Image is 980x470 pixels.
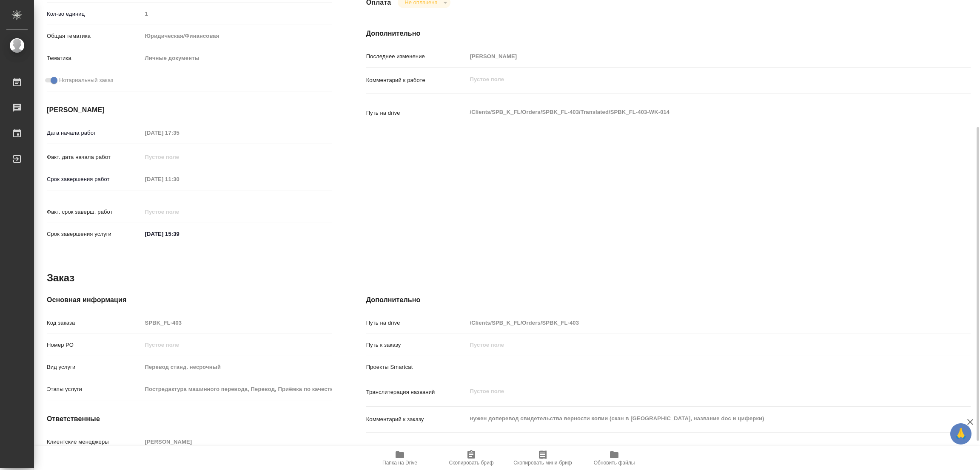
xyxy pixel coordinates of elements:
[467,105,920,119] textarea: /Clients/SPB_K_FL/Orders/SPBK_FL-403/Translated/SPBK_FL-403-WK-014
[47,32,142,40] p: Общая тематика
[47,271,74,285] h2: Заказ
[366,52,467,61] p: Последнее изменение
[366,28,971,39] h4: Дополнительно
[467,339,920,351] input: Пустое поле
[366,415,467,424] p: Комментарий к заказу
[142,151,217,163] input: Пустое поле
[954,425,968,443] span: 🙏
[507,446,578,470] button: Скопировать мини-бриф
[382,460,417,466] span: Папка на Drive
[364,446,436,470] button: Папка на Drive
[47,10,142,18] p: Кол-во единиц
[59,76,113,85] span: Нотариальный заказ
[47,363,142,371] p: Вид услуги
[142,8,332,20] input: Пустое поле
[467,317,920,329] input: Пустое поле
[366,388,467,396] p: Транслитерация названий
[366,295,971,305] h4: Дополнительно
[449,460,493,466] span: Скопировать бриф
[950,423,971,445] button: 🙏
[142,361,332,373] input: Пустое поле
[366,363,467,371] p: Проекты Smartcat
[47,385,142,394] p: Этапы услуги
[47,414,332,424] h4: Ответственные
[47,341,142,349] p: Номер РО
[366,109,467,117] p: Путь на drive
[366,341,467,349] p: Путь к заказу
[142,206,217,218] input: Пустое поле
[47,208,142,216] p: Факт. срок заверш. работ
[47,295,332,305] h4: Основная информация
[436,446,507,470] button: Скопировать бриф
[142,29,332,43] div: Юридическая/Финансовая
[142,383,332,395] input: Пустое поле
[142,173,217,185] input: Пустое поле
[47,153,142,161] p: Факт. дата начала работ
[47,105,332,115] h4: [PERSON_NAME]
[594,460,635,466] span: Обновить файлы
[47,175,142,184] p: Срок завершения работ
[366,76,467,85] p: Комментарий к работе
[142,51,332,65] div: Личные документы
[47,129,142,137] p: Дата начала работ
[142,317,332,329] input: Пустое поле
[578,446,650,470] button: Обновить файлы
[47,438,142,446] p: Клиентские менеджеры
[47,319,142,327] p: Код заказа
[513,460,572,466] span: Скопировать мини-бриф
[366,319,467,327] p: Путь на drive
[142,127,217,139] input: Пустое поле
[467,411,920,426] textarea: нужен доперевод свидетельства верности копии (скан в [GEOGRAPHIC_DATA], название doc и циферки)
[142,228,217,240] input: ✎ Введи что-нибудь
[47,230,142,238] p: Срок завершения услуги
[467,50,920,62] input: Пустое поле
[47,54,142,62] p: Тематика
[142,436,332,448] input: Пустое поле
[142,339,332,351] input: Пустое поле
